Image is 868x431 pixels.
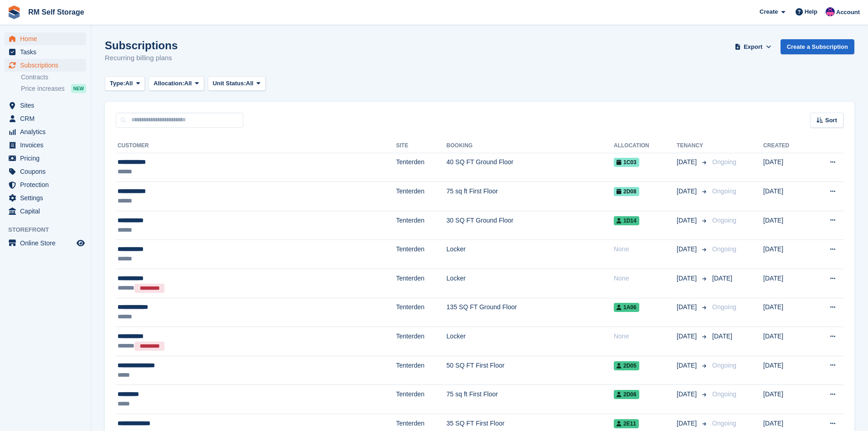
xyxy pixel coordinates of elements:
[154,79,184,88] span: Allocation:
[677,139,709,153] th: Tenancy
[20,192,75,204] span: Settings
[20,59,75,72] span: Subscriptions
[712,362,736,369] span: Ongoing
[396,385,447,414] td: Tenterden
[677,244,699,254] span: [DATE]
[20,112,75,125] span: CRM
[5,139,86,151] a: menu
[447,327,614,356] td: Locker
[760,7,778,16] span: Create
[20,165,75,178] span: Coupons
[677,187,699,196] span: [DATE]
[614,419,639,428] span: 2E11
[116,139,396,153] th: Customer
[447,139,614,153] th: Booking
[20,125,75,138] span: Analytics
[763,240,809,269] td: [DATE]
[105,76,145,91] button: Type: All
[110,79,125,88] span: Type:
[75,238,86,249] a: Preview store
[763,298,809,327] td: [DATE]
[105,39,178,52] h1: Subscriptions
[213,79,246,88] span: Unit Status:
[5,99,86,112] a: menu
[184,79,192,88] span: All
[20,32,75,45] span: Home
[733,39,773,54] button: Export
[763,153,809,182] td: [DATE]
[677,361,699,370] span: [DATE]
[105,53,178,63] p: Recurring billing plans
[712,303,736,311] span: Ongoing
[763,385,809,414] td: [DATE]
[763,356,809,385] td: [DATE]
[396,139,447,153] th: Site
[20,152,75,165] span: Pricing
[712,390,736,398] span: Ongoing
[246,79,254,88] span: All
[447,356,614,385] td: 50 SQ FT First Floor
[677,157,699,167] span: [DATE]
[20,237,75,249] span: Online Store
[5,152,86,165] a: menu
[712,332,732,340] span: [DATE]
[396,240,447,269] td: Tenterden
[677,332,699,341] span: [DATE]
[447,269,614,298] td: Locker
[614,244,677,254] div: None
[614,187,639,196] span: 2D08
[5,59,86,72] a: menu
[208,76,266,91] button: Unit Status: All
[763,182,809,211] td: [DATE]
[396,182,447,211] td: Tenterden
[836,8,860,17] span: Account
[447,385,614,414] td: 75 sq ft First Floor
[677,389,699,399] span: [DATE]
[20,139,75,151] span: Invoices
[8,225,91,234] span: Storefront
[712,187,736,195] span: Ongoing
[763,327,809,356] td: [DATE]
[677,419,699,428] span: [DATE]
[5,112,86,125] a: menu
[396,327,447,356] td: Tenterden
[614,158,639,167] span: 1C03
[5,237,86,249] a: menu
[447,211,614,240] td: 30 SQ FT Ground Floor
[677,274,699,283] span: [DATE]
[614,303,639,312] span: 1A06
[396,298,447,327] td: Tenterden
[20,205,75,218] span: Capital
[614,216,639,225] span: 1D14
[5,205,86,218] a: menu
[614,274,677,283] div: None
[5,46,86,58] a: menu
[447,240,614,269] td: Locker
[7,5,21,19] img: stora-icon-8386f47178a22dfd0bd8f6a31ec36ba5ce8667c1dd55bd0f319d3a0aa187defe.svg
[763,139,809,153] th: Created
[20,178,75,191] span: Protection
[396,269,447,298] td: Tenterden
[614,139,677,153] th: Allocation
[71,84,86,93] div: NEW
[5,178,86,191] a: menu
[21,73,86,82] a: Contracts
[5,32,86,45] a: menu
[744,42,762,52] span: Export
[396,153,447,182] td: Tenterden
[396,211,447,240] td: Tenterden
[396,356,447,385] td: Tenterden
[781,39,854,54] a: Create a Subscription
[805,7,817,16] span: Help
[447,182,614,211] td: 75 sq ft First Floor
[614,390,639,399] span: 2D06
[614,332,677,341] div: None
[712,245,736,253] span: Ongoing
[125,79,133,88] span: All
[712,275,732,282] span: [DATE]
[712,420,736,427] span: Ongoing
[763,211,809,240] td: [DATE]
[149,76,204,91] button: Allocation: All
[763,269,809,298] td: [DATE]
[20,99,75,112] span: Sites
